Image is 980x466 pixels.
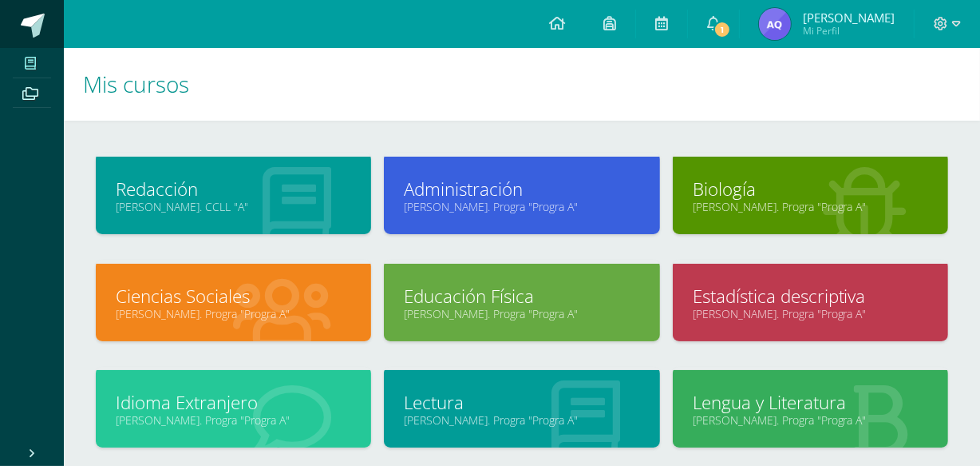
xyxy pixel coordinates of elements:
a: [PERSON_NAME]. Progra "Progra A" [693,199,928,214]
a: Administración [404,177,639,201]
a: [PERSON_NAME]. Progra "Progra A" [404,199,639,214]
span: 1 [713,21,731,38]
a: Idioma Extranjero [116,390,351,415]
a: [PERSON_NAME]. Progra "Progra A" [693,412,928,428]
a: Estadística descriptiva [693,284,928,309]
span: Mi Perfil [803,24,895,38]
a: [PERSON_NAME]. Progra "Progra A" [404,412,639,428]
a: [PERSON_NAME]. Progra "Progra A" [693,306,928,321]
a: Redacción [116,177,351,201]
a: [PERSON_NAME]. Progra "Progra A" [116,412,351,428]
a: [PERSON_NAME]. CCLL "A" [116,199,351,214]
span: Mis cursos [83,69,189,99]
a: Biología [693,177,928,201]
a: Ciencias Sociales [116,284,351,309]
img: da12b5e6dd27892c61b2e9bff2597760.png [759,8,791,40]
a: Lectura [404,390,639,415]
a: Lengua y Literatura [693,390,928,415]
a: [PERSON_NAME]. Progra "Progra A" [404,306,639,321]
span: [PERSON_NAME] [803,10,895,26]
a: Educación Física [404,284,639,309]
a: [PERSON_NAME]. Progra "Progra A" [116,306,351,321]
